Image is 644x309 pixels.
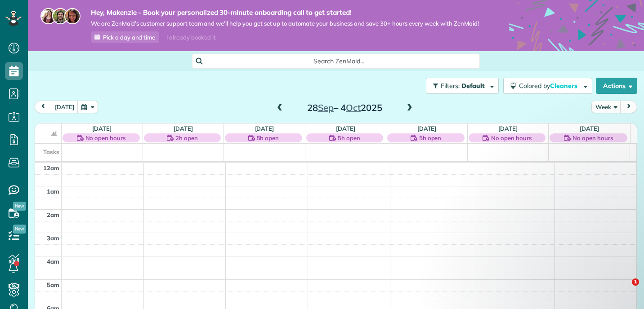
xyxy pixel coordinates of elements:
span: 5am [47,281,59,288]
span: Default [461,82,485,90]
img: michelle-19f622bdf1676172e81f8f8fba1fb50e276960ebfe0243fe18214015130c80e4.jpg [64,8,80,24]
span: No open hours [85,133,126,142]
span: 1am [47,188,59,195]
span: 5h open [257,133,279,142]
a: [DATE] [417,125,437,132]
span: Sep [318,102,334,113]
span: New [13,202,26,211]
span: 2h open [175,133,198,142]
a: [DATE] [336,125,355,132]
span: Pick a day and time [103,34,155,41]
span: No open hours [572,133,613,142]
span: We are ZenMaid’s customer support team and we’ll help you get set up to automate your business an... [91,20,479,27]
a: [DATE] [255,125,274,132]
button: prev [35,101,52,113]
span: Cleaners [550,82,579,90]
button: [DATE] [51,101,78,113]
span: No open hours [491,133,532,142]
iframe: Intercom live chat [613,278,635,300]
a: Filters: Default [421,78,499,94]
a: [DATE] [92,125,112,132]
button: Filters: Default [426,78,499,94]
img: maria-72a9807cf96188c08ef61303f053569d2e2a8a1cde33d635c8a3ac13582a053d.jpg [40,8,57,24]
span: 2am [47,211,59,218]
span: Colored by [519,82,581,90]
span: 12am [43,164,59,172]
div: I already booked it [161,32,221,43]
button: Week [591,101,621,113]
h2: 28 – 4 2025 [288,103,401,113]
a: [DATE] [498,125,518,132]
button: Actions [596,78,637,94]
button: Colored byCleaners [503,78,592,94]
span: Filters: [441,82,460,90]
a: [DATE] [580,125,599,132]
span: Tasks [43,148,59,155]
span: New [13,225,26,234]
span: 3am [47,234,59,242]
a: [DATE] [174,125,193,132]
img: jorge-587dff0eeaa6aab1f244e6dc62b8924c3b6ad411094392a53c71c6c4a576187d.jpg [52,8,68,24]
span: 4am [47,258,59,265]
a: Pick a day and time [91,31,159,43]
span: Oct [346,102,361,113]
span: 5h open [419,133,442,142]
span: 5h open [338,133,360,142]
button: next [620,101,637,113]
strong: Hey, Makenzie - Book your personalized 30-minute onboarding call to get started! [91,8,479,17]
span: 1 [632,278,639,286]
